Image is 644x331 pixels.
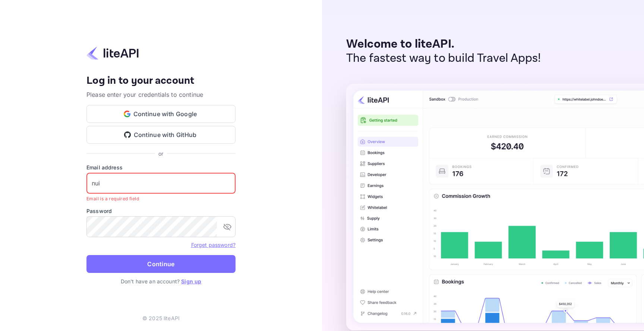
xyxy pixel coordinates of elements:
p: Welcome to liteAPI. [346,37,541,51]
button: Continue with GitHub [86,126,236,144]
a: Sign up [181,278,201,284]
a: Forget password? [191,241,236,248]
button: Continue with Google [86,105,236,123]
label: Email address [86,163,236,171]
label: Password [86,207,236,215]
img: liteapi [86,46,139,60]
p: © 2025 liteAPI [142,314,180,322]
p: Email is a required field [86,195,230,203]
h4: Log in to your account [86,74,236,87]
button: toggle password visibility [220,219,235,234]
a: Forget password? [191,242,236,248]
p: Please enter your credentials to continue [86,90,236,99]
button: Continue [86,255,236,273]
p: Don't have an account? [86,277,236,285]
p: The fastest way to build Travel Apps! [346,51,541,66]
p: or [158,150,163,157]
input: Enter your email address [86,173,236,194]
